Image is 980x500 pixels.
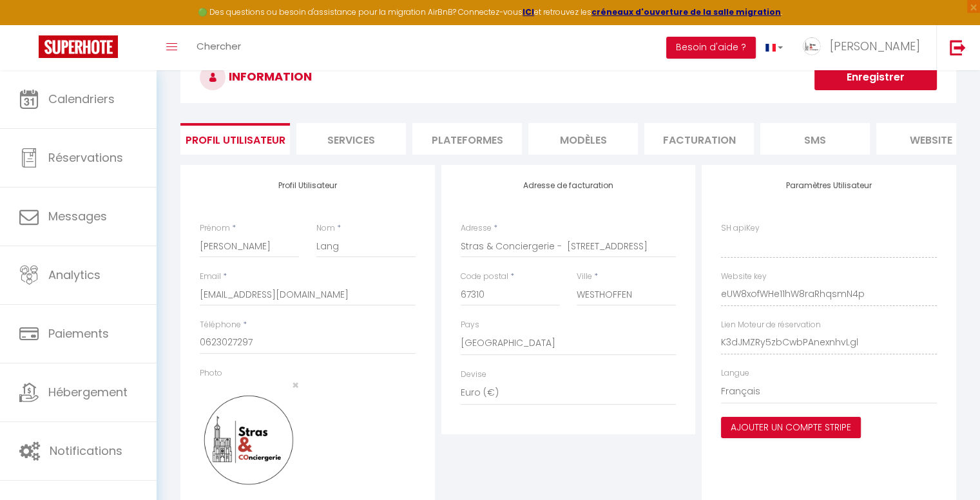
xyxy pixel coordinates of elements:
span: Calendriers [48,91,115,107]
li: SMS [760,123,870,155]
a: créneaux d'ouverture de la salle migration [591,6,781,17]
span: Messages [48,208,107,224]
button: Besoin d'aide ? [666,37,756,59]
span: Hébergement [48,384,128,400]
span: Réservations [48,149,123,166]
span: [PERSON_NAME] [830,38,920,54]
span: Analytics [48,267,101,283]
img: ... [802,37,821,56]
li: Profil Utilisateur [180,123,290,155]
img: logout [950,39,966,55]
label: Code postal [461,271,508,283]
li: MODÈLES [528,123,638,155]
h4: Adresse de facturation [461,181,677,190]
img: 17374125704185.png [200,391,299,490]
span: Notifications [50,443,122,459]
li: Plateformes [412,123,522,155]
label: Ville [577,271,592,283]
label: Adresse [461,222,492,235]
label: Photo [200,367,222,380]
a: ... [PERSON_NAME] [793,25,936,70]
li: Facturation [644,123,754,155]
label: Devise [461,369,486,381]
h4: Profil Utilisateur [200,181,416,190]
label: Langue [721,367,749,380]
label: Pays [461,319,479,331]
li: Services [296,123,406,155]
button: Close [292,380,299,391]
img: Super Booking [39,35,118,58]
a: Chercher [187,25,251,70]
a: ICI [523,6,534,17]
label: Email [200,271,221,283]
label: SH apiKey [721,222,760,235]
label: Prénom [200,222,230,235]
label: Nom [316,222,335,235]
span: Chercher [197,39,241,53]
button: Enregistrer [814,64,937,90]
label: Website key [721,271,767,283]
label: Lien Moteur de réservation [721,319,821,331]
span: Paiements [48,325,109,341]
h4: Paramètres Utilisateur [721,181,937,190]
button: Ouvrir le widget de chat LiveChat [10,5,49,44]
span: × [292,377,299,393]
h3: INFORMATION [180,52,956,103]
button: Ajouter un compte Stripe [721,417,861,439]
label: Téléphone [200,319,241,331]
